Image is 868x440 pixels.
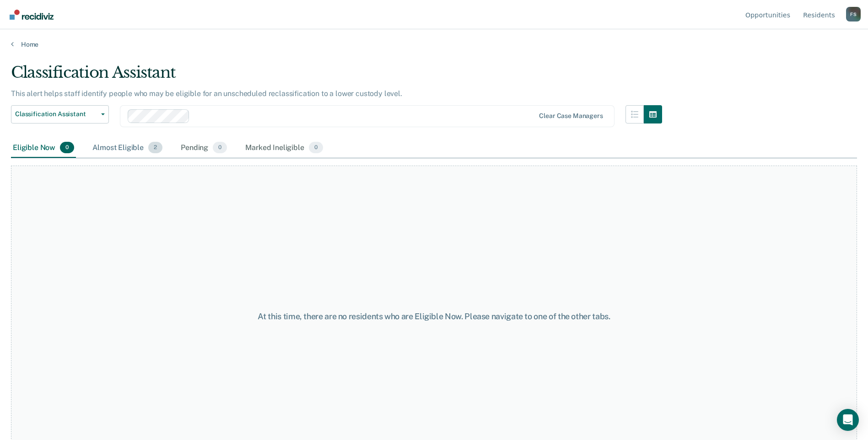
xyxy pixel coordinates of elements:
[213,142,227,154] span: 0
[60,142,74,154] span: 0
[11,63,662,89] div: Classification Assistant
[15,110,97,118] span: Classification Assistant
[11,138,76,158] div: Eligible Now0
[243,138,325,158] div: Marked Ineligible0
[11,40,857,48] a: Home
[91,138,164,158] div: Almost Eligible2
[11,105,109,123] button: Classification Assistant
[10,10,54,20] img: Recidiviz
[309,142,323,154] span: 0
[846,7,861,21] button: Profile dropdown button
[223,311,646,322] div: At this time, there are no residents who are Eligible Now. Please navigate to one of the other tabs.
[179,138,229,158] div: Pending0
[837,409,859,431] div: Open Intercom Messenger
[11,89,402,98] p: This alert helps staff identify people who may be eligible for an unscheduled reclassification to...
[539,112,603,120] div: Clear case managers
[148,142,162,154] span: 2
[846,7,861,21] div: F S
